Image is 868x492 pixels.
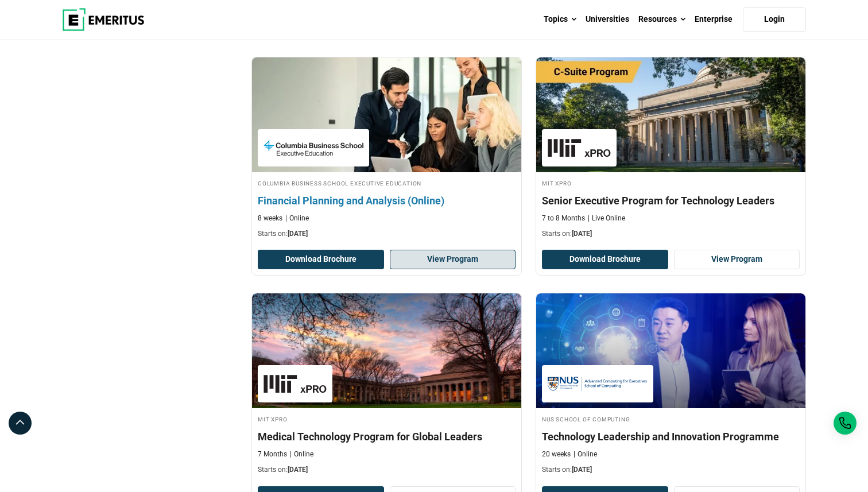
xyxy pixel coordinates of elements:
[285,214,309,223] p: Online
[542,193,800,208] h4: Senior Executive Program for Technology Leaders
[252,293,521,408] img: Medical Technology Program for Global Leaders | Online Healthcare Course
[548,371,648,397] img: NUS School of Computing
[542,214,585,223] p: 7 to 8 Months
[674,250,800,269] a: View Program
[573,450,597,459] p: Online
[542,429,800,444] h4: Technology Leadership and Innovation Programme
[263,371,327,397] img: MIT xPRO
[252,293,521,481] a: Healthcare Course by MIT xPRO - December 8, 2025 MIT xPRO MIT xPRO Medical Technology Program for...
[588,214,625,223] p: Live Online
[548,135,611,161] img: MIT xPRO
[258,214,282,223] p: 8 weeks
[536,57,805,172] img: Senior Executive Program for Technology Leaders | Online Leadership Course
[542,414,800,424] h4: NUS School of Computing
[258,193,516,208] h4: Financial Planning and Analysis (Online)
[258,250,384,269] button: Download Brochure
[536,293,805,408] img: Technology Leadership and Innovation Programme | Online Leadership Course
[258,465,516,475] p: Starts on:
[572,230,592,238] span: [DATE]
[258,414,516,424] h4: MIT xPRO
[288,466,308,474] span: [DATE]
[542,465,800,475] p: Starts on:
[258,229,516,239] p: Starts on:
[288,230,308,238] span: [DATE]
[390,250,516,269] a: View Program
[258,429,516,444] h4: Medical Technology Program for Global Leaders
[542,229,800,239] p: Starts on:
[542,250,668,269] button: Download Brochure
[252,57,521,245] a: Finance Course by Columbia Business School Executive Education - September 4, 2025 Columbia Busin...
[536,57,805,245] a: Leadership Course by MIT xPRO - September 25, 2025 MIT xPRO MIT xPRO Senior Executive Program for...
[572,466,592,474] span: [DATE]
[542,178,800,188] h4: MIT xPRO
[536,293,805,481] a: Leadership Course by NUS School of Computing - September 30, 2025 NUS School of Computing NUS Sch...
[290,450,313,459] p: Online
[258,178,516,188] h4: Columbia Business School Executive Education
[258,450,287,459] p: 7 Months
[743,7,806,32] a: Login
[239,52,535,178] img: Financial Planning and Analysis (Online) | Online Finance Course
[263,135,363,161] img: Columbia Business School Executive Education
[542,450,571,459] p: 20 weeks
